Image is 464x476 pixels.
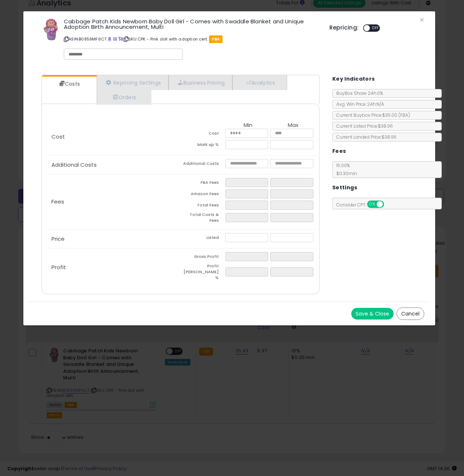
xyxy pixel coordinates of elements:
h3: Cabbage Patch Kids Newborn Baby Doll Girl - Comes with Swaddle Blanket and Unique Adoption Birth ... [64,19,318,30]
td: Amazon Fees [181,189,225,201]
p: Profit [46,264,181,270]
a: Business Pricing [169,75,232,90]
span: Current Landed Price: $38.96 [333,134,397,140]
span: BuyBox Share 24h: 0% [333,90,383,96]
span: OFF [370,25,382,31]
h5: Key Indicators [332,74,375,84]
td: Gross Profit [181,252,225,263]
p: Additional Costs [46,162,181,168]
button: Save & Close [351,308,394,320]
h5: Settings [332,183,357,192]
span: Current Listed Price: $38.96 [333,123,393,129]
a: Repricing Settings [97,75,169,90]
p: Fees [46,199,181,205]
a: All offer listings [113,36,117,42]
a: Your listing only [118,36,122,42]
td: Listed [181,233,225,244]
span: $0.30 min [333,170,357,177]
span: ON [368,201,377,208]
span: × [419,15,424,25]
p: Cost [46,134,181,140]
a: Analytics [232,75,287,90]
span: Current Buybox Price: [333,112,410,118]
span: 15.00 % [333,162,357,177]
td: Cost [181,129,225,140]
th: Max [270,122,315,129]
h5: Repricing: [329,25,359,31]
td: FBA Fees [181,178,225,189]
img: 51WII9UYKzL._SL60_.jpg [40,19,62,40]
a: Orders [97,90,151,105]
h5: Fees [332,147,346,156]
button: Cancel [397,307,424,320]
td: Mark up % [181,140,225,151]
a: BuyBox page [108,36,112,42]
td: Additional Costs [181,159,225,170]
span: FBA [209,35,223,43]
span: ( FBA ) [398,112,410,118]
span: Avg. Win Price 24h: N/A [333,101,384,107]
p: Price [46,236,181,242]
p: ASIN: B0859MF6CT | SKU: CPK - Pink doll with adoption cert. [64,33,318,45]
a: Costs [42,77,96,91]
td: Total Fees [181,201,225,212]
td: Total Costs & Fees [181,212,225,225]
span: OFF [383,201,394,208]
th: Min [225,122,270,129]
td: Profit [PERSON_NAME] % [181,263,225,283]
span: $35.00 [382,112,410,118]
span: Consider CPT: [333,202,394,208]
